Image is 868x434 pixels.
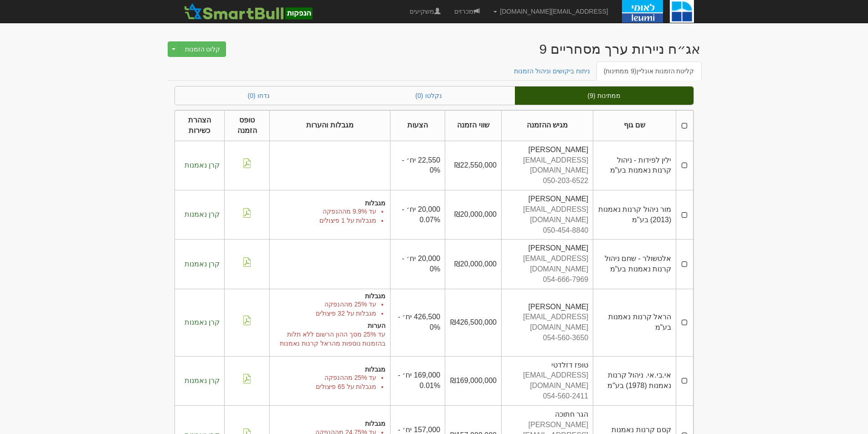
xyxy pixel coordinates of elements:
span: 169,000 יח׳ - 0.01% [398,371,440,389]
span: 20,000 יח׳ - 0% [402,255,440,273]
td: הראל קרנות נאמנות בע"מ [593,289,676,356]
li: מגבלות על 32 פיצולים [274,309,377,318]
li: עד 25% מההנפקה [274,300,377,309]
span: 22,550 יח׳ - 0% [402,156,440,174]
span: (9 ממתינות) [604,67,637,75]
div: [PERSON_NAME] [506,243,588,254]
div: בנק לאומי לישראל בע"מ - אג״ח (ניירות ערך מסחריים 9) - הנפקה לציבור [539,41,700,56]
img: SmartBull Logo [181,2,315,20]
a: ממתינות (9) [515,87,693,105]
img: pdf-file-icon.png [242,257,252,267]
li: מגבלות על 65 פיצולים [274,382,377,391]
li: מגבלות על 1 פיצולים [274,216,377,225]
span: קרן נאמנות [185,210,220,218]
p: עד 25% מסך ההון הרשום ללא תלות בהזמנות נוספות מהראל קרנות נאמנות [274,330,386,348]
td: ₪20,000,000 [445,190,502,240]
td: ₪426,500,000 [445,289,502,356]
a: נדחו (0) [175,87,343,105]
th: מגבלות והערות [269,111,390,141]
span: קרן נאמנות [185,318,220,326]
th: שם גוף [593,111,676,141]
li: עד 9.9% מההנפקה [274,207,377,216]
div: 050-203-6522 [506,176,588,186]
div: הגר חתוכה [506,409,588,420]
img: pdf-file-icon.png [242,208,252,218]
a: ניתוח ביקושים וניהול הזמנות [507,61,597,81]
span: קרן נאמנות [185,377,220,384]
td: ₪20,000,000 [445,240,502,289]
span: קרן נאמנות [185,161,220,169]
div: [EMAIL_ADDRESS][DOMAIN_NAME] [506,254,588,275]
h5: מגבלות [274,366,386,373]
span: קרן נאמנות [185,260,220,268]
div: 054-666-7969 [506,275,588,285]
div: [EMAIL_ADDRESS][DOMAIN_NAME] [506,204,588,225]
div: [PERSON_NAME] [506,145,588,155]
th: שווי הזמנה [445,111,502,141]
img: pdf-file-icon.png [242,158,252,168]
img: pdf-file-icon.png [242,374,252,383]
span: 426,500 יח׳ - 0% [398,313,440,331]
img: pdf-file-icon.png [242,316,252,325]
h5: מגבלות [274,293,386,300]
button: קלוט הזמנות [179,41,226,57]
td: ₪169,000,000 [445,356,502,405]
th: הצעות [390,111,445,141]
td: ילין לפידות - ניהול קרנות נאמנות בע"מ [593,141,676,190]
a: קליטת הזמנות אונליין(9 ממתינות) [596,61,702,81]
a: נקלטו (0) [343,87,515,105]
li: עד 25% מההנפקה [274,373,377,382]
div: [EMAIL_ADDRESS][DOMAIN_NAME] [506,312,588,333]
th: טופס הזמנה [225,111,270,141]
div: 054-560-2411 [506,391,588,402]
th: מגיש ההזמנה [501,111,593,141]
td: ₪22,550,000 [445,141,502,190]
div: 054-560-3650 [506,333,588,343]
h5: הערות [274,322,386,329]
td: אלטשולר - שחם ניהול קרנות נאמנות בע"מ [593,240,676,289]
div: 050-454-8840 [506,225,588,236]
span: 20,000 יח׳ - 0.07% [402,205,440,224]
div: [PERSON_NAME] [506,302,588,312]
div: [EMAIL_ADDRESS][DOMAIN_NAME] [506,370,588,391]
div: טופז דזלדטי [506,360,588,371]
div: [EMAIL_ADDRESS][DOMAIN_NAME] [506,155,588,176]
td: מור ניהול קרנות נאמנות (2013) בע"מ [593,190,676,240]
th: הצהרת כשירות [175,111,225,141]
h5: מגבלות [274,420,386,427]
div: [PERSON_NAME] [506,194,588,204]
h5: מגבלות [274,200,386,207]
td: אי.בי.אי. ניהול קרנות נאמנות (1978) בע"מ [593,356,676,405]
